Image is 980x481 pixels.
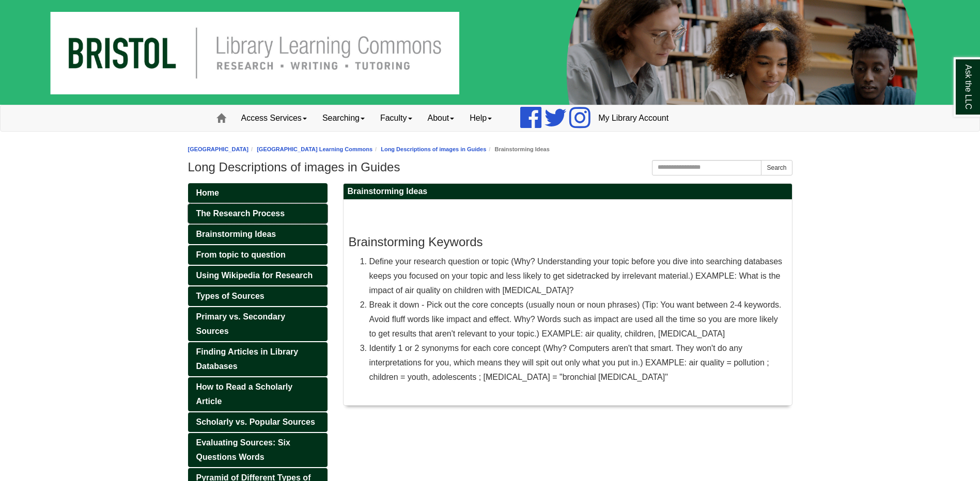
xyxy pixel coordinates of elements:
[188,160,792,174] h1: Long Descriptions of images in Guides
[315,105,372,131] a: Searching
[369,254,787,298] li: Define your research question or topic (Why? Understanding your topic before you dive into search...
[196,250,286,259] span: From topic to question
[590,105,676,131] a: My Library Account
[196,347,299,371] span: Finding Articles in Library Databases
[462,105,500,131] a: Help
[344,184,792,200] h2: Brainstorming Ideas
[188,433,328,467] a: Evaluating Sources: Six Questions Words
[196,209,285,218] span: The Research Process
[369,341,787,384] li: Identify 1 or 2 synonyms for each core concept (Why? Computers aren't that smart. They won't do a...
[257,146,372,152] a: [GEOGRAPHIC_DATA] Learning Commons
[188,145,792,154] nav: breadcrumb
[196,271,313,280] span: Using Wikipedia for Research
[188,183,328,203] a: Home
[188,307,328,341] a: Primary vs. Secondary Sources
[196,312,286,335] span: Primary vs. Secondary Sources
[761,160,792,175] button: Search
[188,286,328,306] a: Types of Sources
[420,105,462,131] a: About
[196,418,315,426] span: Scholarly vs. Popular Sources
[188,412,328,432] a: Scholarly vs. Popular Sources
[188,146,249,152] a: [GEOGRAPHIC_DATA]
[349,235,787,249] h3: Brainstorming Keywords
[188,225,328,244] a: Brainstorming Ideas
[188,377,328,411] a: How to Read a Scholarly Article
[381,146,486,152] a: Long Descriptions of images in Guides
[372,105,420,131] a: Faculty
[196,230,276,238] span: Brainstorming Ideas
[369,298,787,341] li: Break it down - Pick out the core concepts (usually noun or noun phrases) (Tip: You want between ...
[188,245,328,265] a: From topic to question
[196,382,293,406] span: How to Read a Scholarly Article
[196,292,265,300] span: Types of Sources
[486,145,549,154] li: Brainstorming Ideas
[196,438,290,461] span: Evaluating Sources: Six Questions Words
[188,266,328,285] a: Using Wikipedia for Research
[188,342,328,376] a: Finding Articles in Library Databases
[196,188,219,197] span: Home
[234,105,315,131] a: Access Services
[188,204,328,223] a: The Research Process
